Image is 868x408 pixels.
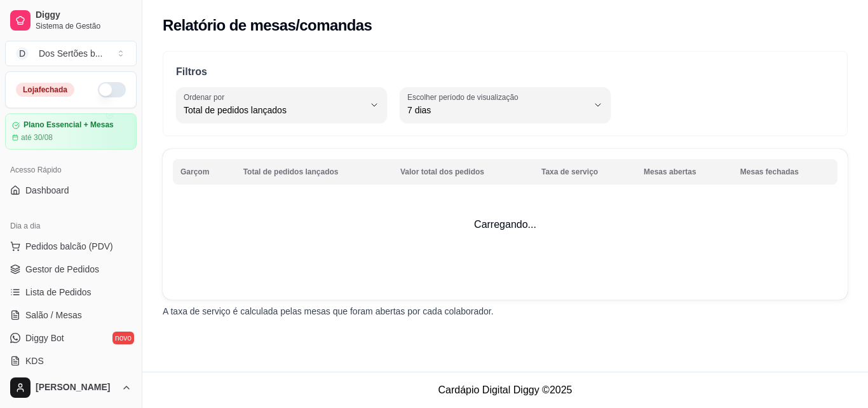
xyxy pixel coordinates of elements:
[5,236,137,257] button: Pedidos balcão (PDV)
[5,113,137,150] a: Plano Essencial + Mesasaté 30/08
[142,372,868,408] footer: Cardápio Digital Diggy © 2025
[36,382,116,393] span: [PERSON_NAME]
[21,132,53,143] article: até 30/08
[407,92,522,102] label: Escolher período de visualização
[25,332,64,344] span: Diggy Bot
[36,21,132,31] span: Sistema de Gestão
[5,282,137,302] a: Lista de Pedidos
[98,82,126,97] button: Alterar Status
[5,5,137,36] a: DiggySistema de Gestão
[5,305,137,325] a: Salão / Mesas
[5,160,137,180] div: Acesso Rápido
[5,351,137,371] a: KDS
[25,355,44,367] span: KDS
[5,180,137,200] a: Dashboard
[25,286,92,299] span: Lista de Pedidos
[184,92,229,102] label: Ordenar por
[5,41,137,66] button: Select a team
[24,120,114,130] article: Plano Essencial + Mesas
[176,64,834,80] p: Filtros
[5,216,137,236] div: Dia a dia
[36,10,132,21] span: Diggy
[16,47,29,60] span: D
[25,184,69,197] span: Dashboard
[163,15,372,36] h2: Relatório de mesas/comandas
[184,104,364,116] span: Total de pedidos lançados
[176,87,387,123] button: Ordenar porTotal de pedidos lançados
[25,240,113,253] span: Pedidos balcão (PDV)
[400,87,611,123] button: Escolher período de visualização7 dias
[5,259,137,279] a: Gestor de Pedidos
[5,328,137,348] a: Diggy Botnovo
[16,83,74,97] div: Loja fechada
[25,309,82,321] span: Salão / Mesas
[39,47,102,60] div: Dos Sertões b ...
[163,305,848,318] p: A taxa de serviço é calculada pelas mesas que foram abertas por cada colaborador.
[5,372,137,403] button: [PERSON_NAME]
[163,149,848,300] td: Carregando...
[25,263,99,276] span: Gestor de Pedidos
[407,104,588,116] span: 7 dias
